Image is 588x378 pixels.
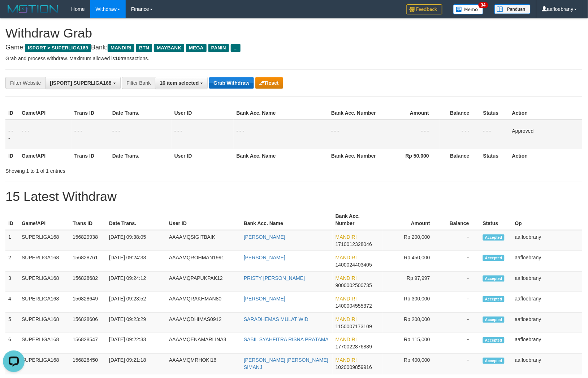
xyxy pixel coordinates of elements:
[106,292,166,313] td: [DATE] 09:23:52
[479,2,488,8] span: 34
[509,149,583,162] th: Action
[166,210,241,230] th: User ID
[441,333,480,354] td: -
[5,313,19,333] td: 5
[379,120,440,149] td: - - -
[244,337,329,343] a: SABIL SYAHFITRA RISNA PRATAMA
[5,251,19,272] td: 2
[109,149,172,162] th: Date Trans.
[336,241,372,247] span: Copy 1710012328046 to clipboard
[19,149,72,162] th: Game/API
[166,313,241,333] td: AAAAMQDHIMAS0912
[19,210,70,230] th: Game/API
[5,210,19,230] th: ID
[512,230,583,251] td: aafloebrany
[172,106,234,120] th: User ID
[255,77,283,89] button: Reset
[166,251,241,272] td: AAAAMQROHMAN1991
[480,106,509,120] th: Status
[480,120,509,149] td: - - -
[336,255,357,260] span: MANDIRI
[382,210,441,230] th: Amount
[483,296,505,302] span: Accepted
[45,77,120,89] button: [ISPORT] SUPERLIGA168
[50,80,111,86] span: [ISPORT] SUPERLIGA168
[72,120,109,149] td: - - -
[5,120,19,149] td: - - -
[336,357,357,363] span: MANDIRI
[244,275,305,281] a: PRISTY [PERSON_NAME]
[382,354,441,374] td: Rp 400,000
[483,337,505,343] span: Accepted
[336,234,357,240] span: MANDIRI
[122,77,155,89] div: Filter Bank
[106,251,166,272] td: [DATE] 09:24:33
[70,251,106,272] td: 156828761
[336,365,372,370] span: Copy 1020009859916 to clipboard
[441,230,480,251] td: -
[328,120,379,149] td: - - -
[166,354,241,374] td: AAAAMQMRHOKI16
[336,337,357,343] span: MANDIRI
[19,251,70,272] td: SUPERLIGA168
[208,44,229,52] span: PANIN
[106,354,166,374] td: [DATE] 09:21:18
[5,333,19,354] td: 6
[19,272,70,292] td: SUPERLIGA168
[106,313,166,333] td: [DATE] 09:23:29
[244,357,328,370] a: [PERSON_NAME] [PERSON_NAME] SIMANJ
[333,210,382,230] th: Bank Acc. Number
[453,4,484,14] img: Button%20Memo.svg
[70,354,106,374] td: 156828450
[5,149,19,162] th: ID
[336,282,372,288] span: Copy 9000002500735 to clipboard
[106,210,166,230] th: Date Trans.
[70,292,106,313] td: 156828649
[5,55,583,62] p: Grab and process withdraw. Maximum allowed is transactions.
[483,234,505,241] span: Accepted
[328,106,379,120] th: Bank Acc. Number
[19,106,72,120] th: Game/API
[382,272,441,292] td: Rp 97,997
[172,120,234,149] td: - - -
[186,44,207,52] span: MEGA
[512,210,583,230] th: Op
[154,44,184,52] span: MAYBANK
[106,230,166,251] td: [DATE] 09:38:05
[244,296,285,302] a: [PERSON_NAME]
[106,272,166,292] td: [DATE] 09:24:12
[336,262,372,268] span: Copy 1400024403405 to clipboard
[512,292,583,313] td: aafloebrany
[512,333,583,354] td: aafloebrany
[512,251,583,272] td: aafloebrany
[509,106,583,120] th: Action
[336,296,357,302] span: MANDIRI
[25,44,91,52] span: ISPORT > SUPERLIGA168
[166,272,241,292] td: AAAAMQPAPUKPAK12
[440,149,480,162] th: Balance
[5,4,60,14] img: MOTION_logo.png
[441,272,480,292] td: -
[440,106,480,120] th: Balance
[336,316,357,322] span: MANDIRI
[3,3,25,25] button: Open LiveChat chat widget
[209,77,254,89] button: Grab Withdraw
[244,234,285,240] a: [PERSON_NAME]
[483,358,505,364] span: Accepted
[382,333,441,354] td: Rp 115,000
[5,164,239,175] div: Showing 1 to 1 of 1 entries
[244,316,308,322] a: SARADHEMAS MULAT WID
[483,276,505,282] span: Accepted
[136,44,152,52] span: BTN
[512,354,583,374] td: aafloebrany
[155,77,208,89] button: 16 item selected
[379,149,440,162] th: Rp 50.000
[483,317,505,323] span: Accepted
[494,4,531,14] img: panduan.png
[166,333,241,354] td: AAAAMQENAMARLINA3
[382,251,441,272] td: Rp 450,000
[19,354,70,374] td: SUPERLIGA168
[379,106,440,120] th: Amount
[336,303,372,309] span: Copy 1400004555372 to clipboard
[70,272,106,292] td: 156828682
